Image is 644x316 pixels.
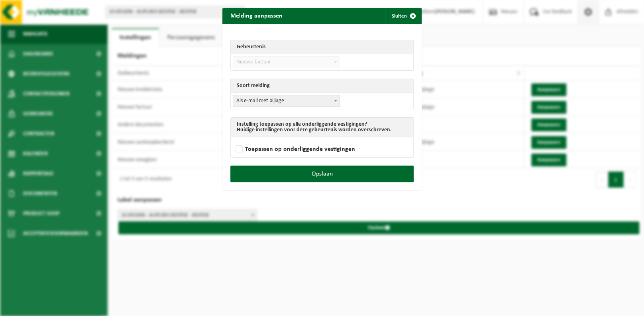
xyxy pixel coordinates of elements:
[230,166,414,182] button: Opslaan
[233,95,340,107] span: Als e-mail met bijlage
[385,8,421,24] button: Sluiten
[233,56,340,68] span: Nieuwe factuur
[233,57,340,68] span: Nieuwe factuur
[222,8,291,23] h2: Melding aanpassen
[231,40,413,54] th: Gebeurtenis
[234,143,355,155] label: Toepassen op onderliggende vestigingen
[231,118,413,137] th: Instelling toepassen op alle onderliggende vestigingen? Huidige instellingen voor deze gebeurteni...
[231,79,413,93] th: Soort melding
[233,95,340,107] span: Als e-mail met bijlage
